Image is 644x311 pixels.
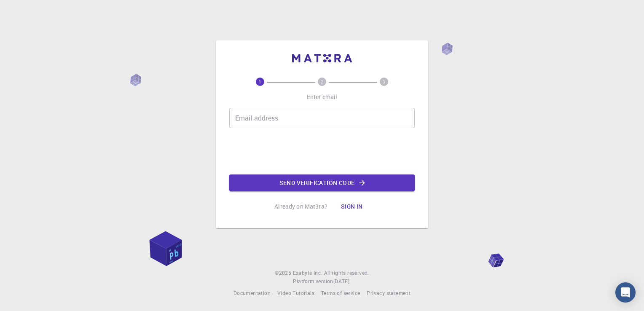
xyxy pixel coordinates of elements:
a: Terms of service [321,289,360,298]
text: 2 [321,79,323,85]
span: All rights reserved. [324,269,369,277]
a: [DATE]. [333,277,351,286]
span: Platform version [293,277,333,286]
span: Privacy statement [367,290,411,296]
a: Privacy statement [367,289,411,298]
p: Enter email [307,93,338,101]
button: Sign in [334,198,370,215]
div: Open Intercom Messenger [615,282,636,303]
span: Video Tutorials [277,290,314,296]
a: Documentation [233,289,271,298]
a: Video Tutorials [277,289,314,298]
span: Documentation [233,290,271,296]
text: 1 [259,79,261,85]
iframe: reCAPTCHA [258,135,386,168]
text: 3 [383,79,385,85]
a: Exabyte Inc. [293,269,322,277]
span: Exabyte Inc. [293,269,322,276]
button: Send verification code [229,174,415,191]
span: [DATE] . [333,278,351,284]
span: © 2025 [275,269,292,277]
p: Already on Mat3ra? [274,202,327,211]
span: Terms of service [321,290,360,296]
